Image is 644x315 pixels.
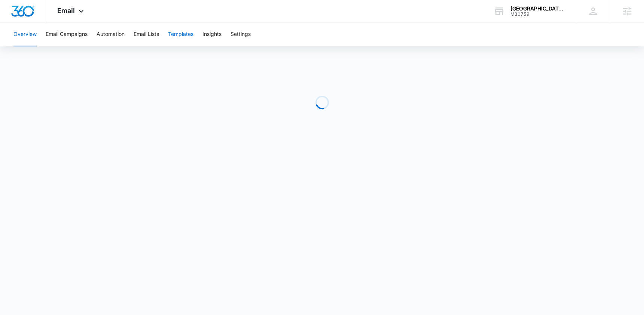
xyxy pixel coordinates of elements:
button: Email Campaigns [46,22,88,46]
button: Overview [13,22,37,46]
button: Templates [168,22,193,46]
div: account name [510,6,565,12]
button: Email Lists [134,22,159,46]
div: account id [510,12,565,17]
span: Email [57,7,75,15]
button: Settings [231,22,251,46]
button: Insights [202,22,222,46]
button: Automation [97,22,125,46]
